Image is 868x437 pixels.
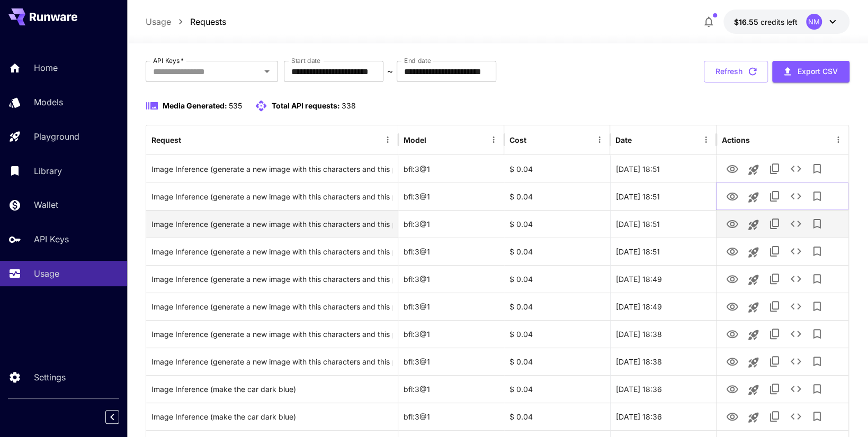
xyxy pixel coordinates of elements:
[610,375,716,403] div: 21 Sep, 2025 18:36
[734,17,760,26] span: $16.55
[34,371,66,384] p: Settings
[743,297,764,318] button: Launch in playground
[151,293,392,320] div: Click to copy prompt
[34,198,58,211] p: Wallet
[34,165,62,177] p: Library
[722,268,743,289] button: View
[743,407,764,428] button: Launch in playground
[151,238,392,265] div: Click to copy prompt
[113,407,127,426] div: Collapse sidebar
[398,238,504,265] div: bfl:3@1
[182,132,197,147] button: Sort
[722,213,743,234] button: View
[504,155,610,183] div: $ 0.04
[398,348,504,375] div: bfl:3@1
[486,132,501,147] button: Menu
[722,240,743,262] button: View
[807,323,828,344] button: Add to library
[764,323,785,344] button: Copy TaskUUID
[527,132,542,147] button: Sort
[610,403,716,430] div: 21 Sep, 2025 18:36
[807,213,828,234] button: Add to library
[610,238,716,265] div: 21 Sep, 2025 18:51
[592,132,607,147] button: Menu
[764,296,785,317] button: Copy TaskUUID
[807,186,828,207] button: Add to library
[153,56,184,65] label: API Keys
[743,242,764,263] button: Launch in playground
[785,351,807,372] button: See details
[504,293,610,320] div: $ 0.04
[151,211,392,238] div: Click to copy prompt
[743,379,764,400] button: Launch in playground
[398,375,504,403] div: bfl:3@1
[105,410,119,424] button: Collapse sidebar
[34,233,69,245] p: API Keys
[807,241,828,262] button: Add to library
[190,15,226,28] p: Requests
[398,210,504,238] div: bfl:3@1
[291,56,320,65] label: Start date
[722,378,743,399] button: View
[764,158,785,179] button: Copy TaskUUID
[734,16,798,28] div: $16.54916
[398,265,504,293] div: bfl:3@1
[610,265,716,293] div: 21 Sep, 2025 18:49
[398,183,504,210] div: bfl:3@1
[699,132,713,147] button: Menu
[151,156,392,183] div: Click to copy prompt
[785,158,807,179] button: See details
[722,135,750,144] div: Actions
[404,135,426,144] div: Model
[146,15,226,28] nav: breadcrumb
[807,351,828,372] button: Add to library
[272,101,340,110] span: Total API requests:
[398,155,504,183] div: bfl:3@1
[610,320,716,348] div: 21 Sep, 2025 18:38
[34,61,58,74] p: Home
[807,268,828,289] button: Add to library
[785,213,807,234] button: See details
[785,323,807,344] button: See details
[743,187,764,208] button: Launch in playground
[615,135,632,144] div: Date
[764,186,785,207] button: Copy TaskUUID
[342,101,356,110] span: 338
[807,296,828,317] button: Add to library
[764,241,785,262] button: Copy TaskUUID
[764,268,785,289] button: Copy TaskUUID
[764,351,785,372] button: Copy TaskUUID
[151,183,392,210] div: Click to copy prompt
[610,348,716,375] div: 21 Sep, 2025 18:38
[764,378,785,399] button: Copy TaskUUID
[764,406,785,427] button: Copy TaskUUID
[633,132,648,147] button: Sort
[34,96,63,108] p: Models
[398,320,504,348] div: bfl:3@1
[764,213,785,234] button: Copy TaskUUID
[743,214,764,235] button: Launch in playground
[504,265,610,293] div: $ 0.04
[704,61,768,83] button: Refresh
[743,159,764,180] button: Launch in playground
[380,132,395,147] button: Menu
[504,183,610,210] div: $ 0.04
[807,406,828,427] button: Add to library
[504,375,610,403] div: $ 0.04
[722,295,743,317] button: View
[151,376,392,403] div: Click to copy prompt
[151,135,181,144] div: Request
[146,15,171,28] a: Usage
[723,10,849,34] button: $16.54916NM
[610,293,716,320] div: 21 Sep, 2025 18:49
[807,378,828,399] button: Add to library
[831,132,846,147] button: Menu
[785,406,807,427] button: See details
[743,324,764,345] button: Launch in playground
[722,323,743,344] button: View
[259,64,274,79] button: Open
[806,14,822,30] div: NM
[807,158,828,179] button: Add to library
[398,403,504,430] div: bfl:3@1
